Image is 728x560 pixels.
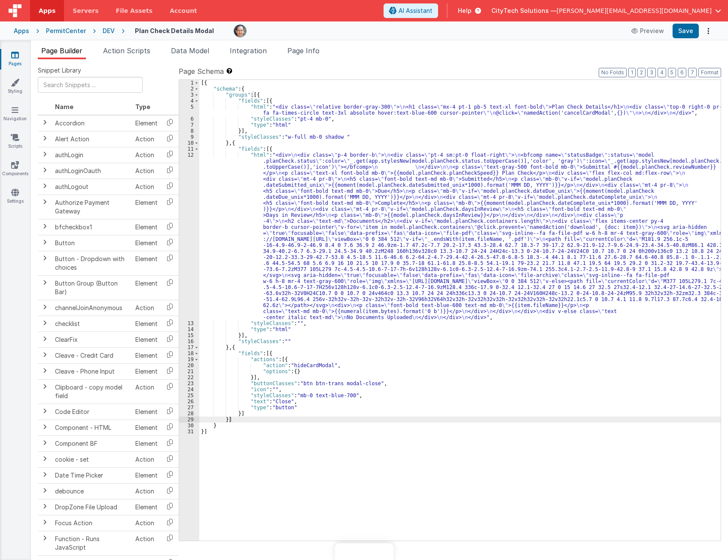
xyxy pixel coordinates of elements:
[132,404,161,420] td: Element
[132,235,161,251] td: Element
[179,80,199,86] div: 1
[38,66,81,75] span: Snippet Library
[52,179,132,195] td: authLogout
[287,46,320,55] span: Page Info
[132,435,161,451] td: Element
[698,68,721,77] button: Format
[179,128,199,134] div: 8
[179,423,199,429] div: 30
[52,515,132,531] td: Focus Action
[132,363,161,379] td: Element
[135,103,150,110] span: Type
[179,104,199,116] div: 5
[132,467,161,483] td: Element
[52,435,132,451] td: Component BF
[103,27,115,35] div: DEV
[132,515,161,531] td: Action
[135,27,214,34] h4: Plan Check Details Modal
[52,379,132,404] td: Clipboard - copy model field
[132,483,161,499] td: Action
[179,429,199,435] div: 31
[673,24,699,38] button: Save
[179,140,199,146] div: 10
[52,251,132,275] td: Button - Dropdown with choices
[132,163,161,179] td: Action
[52,499,132,515] td: DropZone File Upload
[628,68,636,77] button: 1
[179,152,199,320] div: 12
[179,368,199,374] div: 21
[38,77,143,93] input: Search Snippets ...
[132,115,161,131] td: Element
[52,316,132,332] td: checklist
[132,147,161,163] td: Action
[39,6,55,15] span: Apps
[55,103,73,110] span: Name
[52,300,132,316] td: channelJoinAnonymous
[179,374,199,380] div: 22
[179,387,199,393] div: 24
[179,338,199,344] div: 16
[132,195,161,219] td: Element
[46,27,86,35] div: PermitCenter
[132,316,161,332] td: Element
[179,92,199,98] div: 3
[52,147,132,163] td: authLogin
[52,420,132,435] td: Component - HTML
[132,251,161,275] td: Element
[52,195,132,219] td: Authorize Payment Gateway
[234,25,246,37] img: e92780d1901cbe7d843708aaaf5fdb33
[179,98,199,104] div: 4
[52,235,132,251] td: Button
[179,320,199,326] div: 13
[52,467,132,483] td: Date Time Picker
[179,362,199,368] div: 20
[132,332,161,347] td: Element
[179,344,199,350] div: 17
[132,499,161,515] td: Element
[491,6,721,15] button: CityTech Solutions — [PERSON_NAME][EMAIL_ADDRESS][DOMAIN_NAME]
[491,6,557,15] span: CityTech Solutions —
[179,116,199,122] div: 6
[179,326,199,332] div: 14
[626,24,669,38] button: Preview
[702,25,714,37] button: Options
[52,531,132,555] td: Function - Runs JavaScript
[179,134,199,140] div: 9
[132,379,161,404] td: Action
[52,163,132,179] td: authLoginOauth
[132,131,161,147] td: Action
[599,68,627,77] button: No Folds
[103,46,150,55] span: Action Scripts
[14,27,29,35] div: Apps
[179,356,199,362] div: 19
[52,332,132,347] td: ClearFix
[73,6,98,15] span: Servers
[179,405,199,411] div: 27
[171,46,209,55] span: Data Model
[384,3,438,18] button: AI Assistant
[132,179,161,195] td: Action
[179,380,199,387] div: 23
[557,6,712,15] span: [PERSON_NAME][EMAIL_ADDRESS][DOMAIN_NAME]
[668,68,676,77] button: 5
[179,393,199,399] div: 25
[179,66,224,76] span: Page Schema
[132,347,161,363] td: Element
[52,219,132,235] td: bfcheckbox1
[132,275,161,300] td: Element
[41,46,82,55] span: Page Builder
[647,68,656,77] button: 3
[658,68,666,77] button: 4
[179,411,199,417] div: 28
[52,363,132,379] td: Cleave - Phone Input
[52,275,132,300] td: Button Group (Button Bar)
[179,86,199,92] div: 2
[230,46,267,55] span: Integration
[132,451,161,467] td: Action
[52,347,132,363] td: Cleave - Credit Card
[179,350,199,356] div: 18
[179,122,199,128] div: 7
[678,68,686,77] button: 6
[52,483,132,499] td: debounce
